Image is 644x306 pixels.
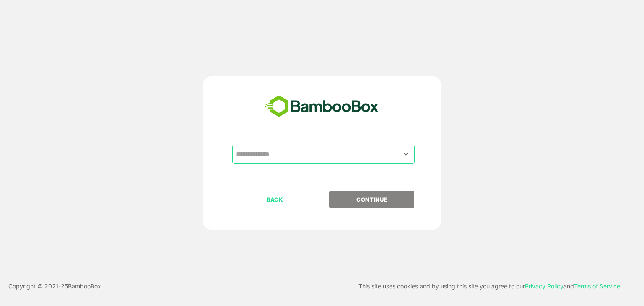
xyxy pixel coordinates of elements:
p: BACK [233,195,317,204]
img: bamboobox [260,93,383,120]
button: BACK [232,191,317,208]
a: Privacy Policy [525,283,563,290]
button: CONTINUE [329,191,414,208]
a: Terms of Service [574,283,620,290]
button: Open [400,148,412,160]
p: This site uses cookies and by using this site you agree to our and [358,281,620,291]
p: CONTINUE [330,195,414,204]
p: Copyright © 2021- 25 BambooBox [8,281,101,291]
